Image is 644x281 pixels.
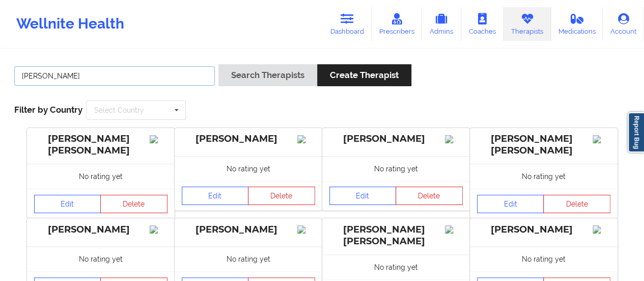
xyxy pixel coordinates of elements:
[150,135,167,143] img: Image%2Fplaceholer-image.png
[27,164,175,189] div: No rating yet
[329,224,463,247] div: [PERSON_NAME] [PERSON_NAME]
[34,195,101,213] a: Edit
[445,225,463,234] img: Image%2Fplaceholer-image.png
[248,187,315,205] button: Delete
[34,133,167,157] div: [PERSON_NAME] [PERSON_NAME]
[329,133,463,145] div: [PERSON_NAME]
[322,156,470,181] div: No rating yet
[297,135,315,143] img: Image%2Fplaceholer-image.png
[317,64,411,86] button: Create Therapist
[34,224,167,236] div: [PERSON_NAME]
[27,246,175,271] div: No rating yet
[94,107,144,114] div: Select Country
[182,224,315,236] div: [PERSON_NAME]
[470,164,618,189] div: No rating yet
[593,225,610,234] img: Image%2Fplaceholer-image.png
[603,7,644,41] a: Account
[477,133,610,157] div: [PERSON_NAME] [PERSON_NAME]
[322,254,470,279] div: No rating yet
[329,187,397,205] a: Edit
[593,135,610,143] img: Image%2Fplaceholer-image.png
[175,246,322,271] div: No rating yet
[297,225,315,234] img: Image%2Fplaceholer-image.png
[150,225,167,234] img: Image%2Fplaceholer-image.png
[182,133,315,145] div: [PERSON_NAME]
[628,112,644,152] a: Report Bug
[372,7,422,41] a: Prescribers
[461,7,503,41] a: Coaches
[422,7,461,41] a: Admins
[477,195,544,213] a: Edit
[182,187,249,205] a: Edit
[551,7,603,41] a: Medications
[14,105,82,115] span: Filter by Country
[396,187,463,205] button: Delete
[477,224,610,236] div: [PERSON_NAME]
[445,135,463,143] img: Image%2Fplaceholer-image.png
[503,7,551,41] a: Therapists
[175,156,322,181] div: No rating yet
[323,7,372,41] a: Dashboard
[218,64,317,86] button: Search Therapists
[543,195,610,213] button: Delete
[100,195,167,213] button: Delete
[470,246,618,271] div: No rating yet
[14,66,215,86] input: Search Keywords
